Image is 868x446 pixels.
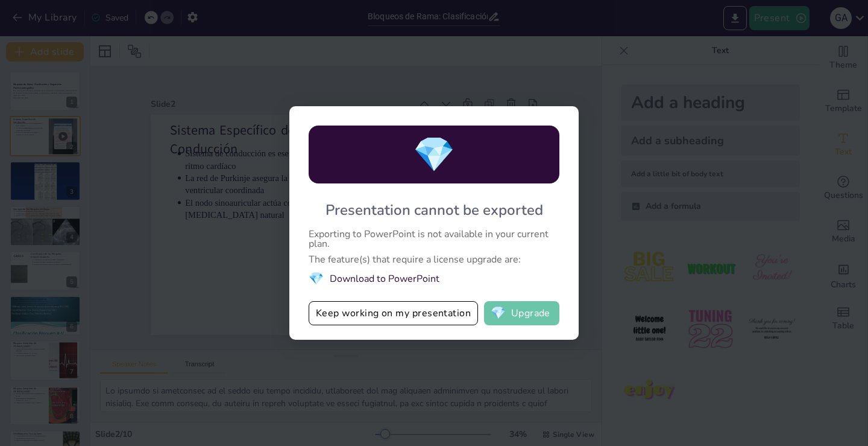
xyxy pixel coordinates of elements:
[309,301,478,325] button: Keep working on my presentation
[309,255,559,264] div: The feature(s) that require a license upgrade are:
[484,301,559,325] button: diamondUpgrade
[491,307,506,319] span: diamond
[309,270,559,287] li: Download to PowerPoint
[309,229,559,249] div: Exporting to PowerPoint is not available in your current plan.
[413,132,455,178] span: diamond
[309,270,324,287] span: diamond
[325,200,543,220] div: Presentation cannot be exported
